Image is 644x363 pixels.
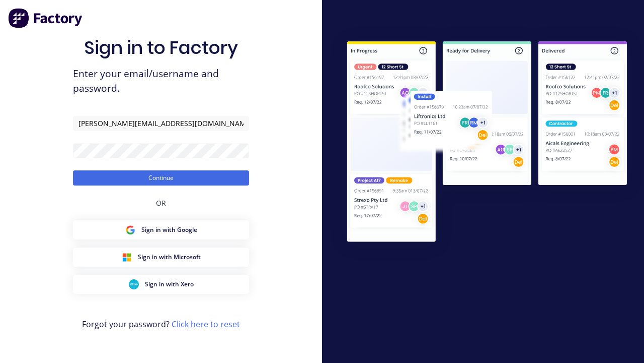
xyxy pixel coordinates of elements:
button: Continue [73,170,249,186]
span: Enter your email/username and password. [73,67,249,96]
input: Email/Username [73,116,249,131]
button: Xero Sign inSign in with Xero [73,275,249,294]
span: Forgot your password? [82,318,240,330]
a: Click here to reset [172,319,240,330]
img: Xero Sign in [129,279,139,289]
img: Google Sign in [125,225,135,235]
span: Sign in with Microsoft [138,253,201,262]
span: Sign in with Google [141,225,197,234]
img: Sign in [330,26,644,260]
img: Microsoft Sign in [122,252,132,262]
img: Factory [8,8,84,28]
button: Google Sign inSign in with Google [73,220,249,239]
div: OR [156,186,166,220]
button: Microsoft Sign inSign in with Microsoft [73,248,249,267]
span: Sign in with Xero [145,280,194,289]
h1: Sign in to Factory [84,37,238,58]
